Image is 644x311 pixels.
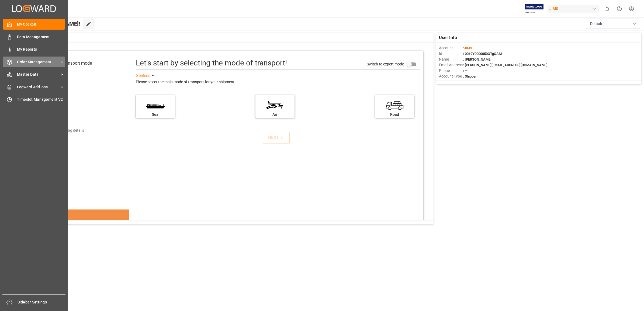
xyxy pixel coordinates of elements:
span: Logward Add-ons [17,84,60,90]
span: Id [439,51,463,57]
div: Road [378,112,411,117]
a: My Reports [3,44,65,55]
button: JIMS [547,4,601,14]
span: Email Address [439,62,463,68]
span: : 0019Y0000050OTgQAM [463,52,502,56]
span: : [463,46,472,50]
span: : — [463,69,468,73]
span: Sidebar Settings [18,299,66,305]
div: Select transport mode [50,60,92,67]
span: Timeslot Management V2 [17,97,65,102]
button: open menu [586,19,640,29]
img: Exertis%20JAM%20-%20Email%20Logo.jpg_1722504956.jpg [525,4,543,13]
span: : [PERSON_NAME][EMAIL_ADDRESS][DOMAIN_NAME] [463,63,548,67]
span: User Info [439,34,457,41]
span: : [PERSON_NAME] [463,57,491,61]
span: Phone [439,68,463,74]
span: : Shipper [463,74,477,78]
div: See less [136,72,150,79]
span: JIMS [464,46,472,50]
span: Name [439,57,463,62]
div: Sea [139,112,172,117]
a: My Cockpit [3,19,65,30]
button: show 0 new notifications [601,3,613,15]
a: Timeslot Management V2 [3,94,65,105]
span: My Cockpit [17,22,65,27]
button: Help Center [613,3,625,15]
div: Air [258,112,292,117]
button: NEXT [263,132,290,144]
span: My Reports [17,47,65,52]
div: JIMS [547,5,599,13]
div: Please select the main mode of transport for your shipment. [136,79,420,85]
span: Default [590,21,602,27]
div: NEXT [268,134,285,141]
span: Data Management [17,34,65,40]
span: Account Type [439,74,463,79]
span: Master Data [17,72,60,77]
span: Account [439,45,463,51]
span: Switch to expert mode [367,62,404,66]
a: Data Management [3,32,65,42]
div: Let's start by selecting the mode of transport! [136,57,287,69]
span: Order Management [17,59,60,65]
